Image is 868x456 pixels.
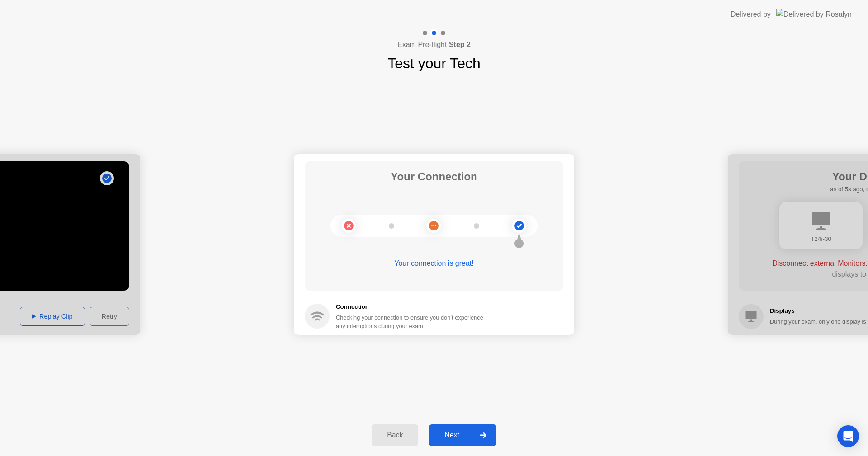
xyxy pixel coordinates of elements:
img: Delivered by Rosalyn [776,9,852,19]
div: Checking your connection to ensure you don’t experience any interuptions during your exam [336,313,489,330]
div: Your connection is great! [305,258,563,269]
div: Delivered by [731,9,771,20]
button: Next [429,424,496,446]
h1: Your Connection [391,169,477,185]
div: Open Intercom Messenger [837,425,859,447]
h5: Connection [336,302,489,311]
h4: Exam Pre-flight: [397,39,471,50]
div: Next [432,431,472,439]
div: Back [374,431,415,439]
h1: Test your Tech [387,52,481,74]
button: Back [372,424,418,446]
b: Step 2 [449,41,471,48]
